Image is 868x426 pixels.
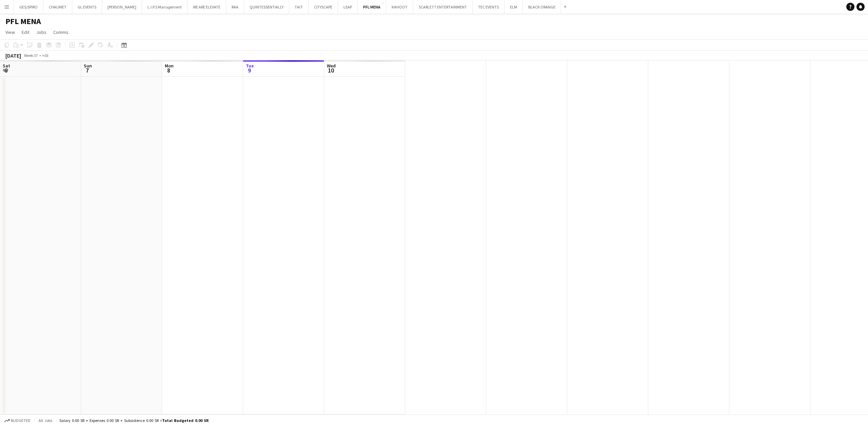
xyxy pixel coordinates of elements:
[43,0,72,14] button: CHAUMET
[84,63,92,69] span: Sun
[5,16,41,26] h1: PFL MENA
[309,0,338,14] button: CITYSCAPE
[36,29,46,35] span: Jobs
[53,29,68,35] span: Comms
[188,0,226,14] button: WE ARE ELEVATE
[386,0,413,14] button: KAHOOT
[19,28,32,37] a: Edit
[327,63,336,69] span: Wed
[59,418,209,423] div: Salary 0.00 SR + Expenses 0.00 SR + Subsistence 0.00 SR =
[244,0,289,14] button: QUINTESSENTIALLY
[142,0,188,14] button: L.I.P.S Management
[165,63,174,69] span: Mon
[83,66,92,74] span: 7
[5,29,15,35] span: View
[42,53,48,58] div: +03
[338,0,358,14] button: LEAP
[413,0,473,14] button: SCARLETT ENTERTAINMENT
[226,0,244,14] button: RAA
[22,29,29,35] span: Edit
[22,53,39,58] span: Week 37
[326,66,336,74] span: 10
[11,418,31,423] span: Budgeted
[523,0,561,14] button: BLACK ORANGE
[14,0,43,14] button: GES/SPIRO
[162,418,209,423] span: Total Budgeted 0.00 SR
[505,0,523,14] button: ELM
[164,66,174,74] span: 8
[102,0,142,14] button: [PERSON_NAME]
[358,0,386,14] button: PFL MENA
[5,52,21,59] div: [DATE]
[3,28,18,37] a: View
[3,417,32,424] button: Budgeted
[246,63,254,69] span: Tue
[2,66,10,74] span: 6
[473,0,505,14] button: TEC EVENTS
[37,418,54,423] span: All jobs
[245,66,254,74] span: 9
[34,28,49,37] a: Jobs
[72,0,102,14] button: GL EVENTS
[289,0,309,14] button: TAIT
[3,63,10,69] span: Sat
[51,28,71,37] a: Comms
